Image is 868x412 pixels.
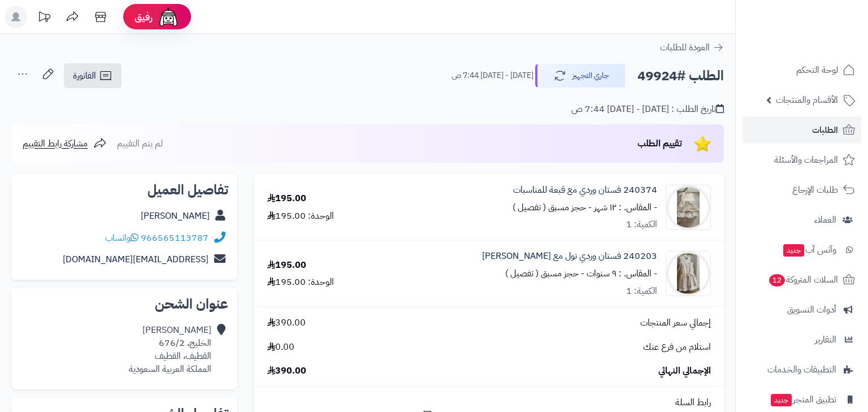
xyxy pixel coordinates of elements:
span: تقييم الطلب [637,137,682,150]
div: الوحدة: 195.00 [267,210,334,223]
h2: الطلب #49924 [637,64,724,88]
span: مشاركة رابط التقييم [23,137,88,150]
span: رفيق [134,10,153,24]
span: المراجعات والأسئلة [774,152,838,168]
span: الإجمالي النهائي [658,365,711,378]
a: العملاء [743,206,861,233]
span: تطبيق المتجر [770,392,836,407]
span: الفاتورة [73,69,96,83]
span: أدوات التسويق [787,302,836,318]
span: الأقسام والمنتجات [776,92,838,108]
div: رابط السلة [259,396,719,409]
small: [DATE] - [DATE] 7:44 ص [452,70,533,81]
div: الوحدة: 195.00 [267,276,334,289]
span: جديد [771,394,792,406]
img: 1742836874-C6D901A8-E175-4D95-B14A-47F22D72B4D1-90x90.jpeg [666,251,710,296]
span: استلام من فرع عنك [643,341,711,354]
span: إجمالي سعر المنتجات [640,316,711,329]
button: جاري التجهيز [535,64,626,88]
a: التقارير [743,326,861,353]
span: جديد [783,244,804,257]
a: لوحة التحكم [743,57,861,84]
a: طلبات الإرجاع [743,176,861,203]
span: لوحة التحكم [796,62,838,78]
a: المراجعات والأسئلة [743,146,861,174]
a: الفاتورة [64,63,121,88]
a: الطلبات [743,116,861,144]
div: الكمية: 1 [626,218,657,231]
span: 0.00 [267,341,294,354]
span: 390.00 [267,316,306,329]
span: الطلبات [812,122,838,138]
a: وآتس آبجديد [743,236,861,263]
span: 390.00 [267,365,306,378]
a: السلات المتروكة12 [743,266,861,293]
a: [EMAIL_ADDRESS][DOMAIN_NAME] [63,253,209,266]
a: واتساب [105,231,138,245]
a: 966565113787 [141,231,209,245]
div: 195.00 [267,192,306,205]
h2: تفاصيل العميل [20,183,228,197]
span: 12 [769,274,785,287]
span: طلبات الإرجاع [792,182,838,198]
span: لم يتم التقييم [117,137,163,150]
img: logo-2.png [791,28,857,52]
div: الكمية: 1 [626,285,657,298]
a: العودة للطلبات [660,41,724,54]
small: - المقاس. : ٩ سنوات - حجز مسبق ( تفصيل ) [505,267,657,280]
a: 240203 فستان وردي تول مع [PERSON_NAME] [482,250,657,263]
span: التقارير [815,332,836,348]
img: 1741814419-3C4F24C9-D894-42C2-8E11-299BAACBF626-90x90.jpeg [666,185,710,230]
span: العودة للطلبات [660,41,710,54]
small: - المقاس. : ١٢ شهر - حجز مسبق ( تفصيل ) [513,201,657,214]
a: التطبيقات والخدمات [743,356,861,383]
div: تاريخ الطلب : [DATE] - [DATE] 7:44 ص [571,103,724,116]
span: العملاء [814,212,836,228]
span: التطبيقات والخدمات [767,362,836,378]
div: [PERSON_NAME] الخليج، 676/2 القطيف، القطيف المملكة العربية السعودية [129,324,211,375]
a: [PERSON_NAME] [141,209,210,223]
a: تحديثات المنصة [30,6,58,31]
div: 195.00 [267,259,306,272]
span: السلات المتروكة [768,272,838,288]
span: وآتس آب [782,242,836,258]
a: مشاركة رابط التقييم [23,137,107,150]
a: أدوات التسويق [743,296,861,323]
h2: عنوان الشحن [20,297,228,311]
a: 240374 فستان وردي مع قبعة للمناسبات [513,184,657,197]
img: ai-face.png [157,6,180,28]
